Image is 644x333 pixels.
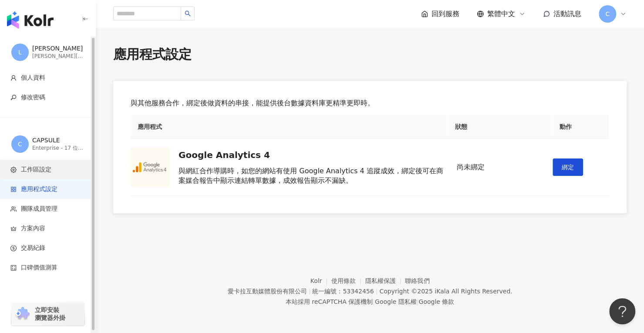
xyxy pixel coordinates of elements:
[10,186,17,192] span: appstore
[7,11,54,29] img: logo
[405,277,429,284] a: 聯絡我們
[10,75,17,81] span: user
[21,185,57,194] span: 應用程式設定
[487,9,515,19] span: 繁體中文
[113,45,627,64] div: 應用程式設定
[435,288,449,295] a: iKala
[553,10,581,18] span: 活動訊息
[375,288,378,295] span: |
[286,296,454,307] span: 本站採用 reCAPTCHA 保護機制
[14,307,31,321] img: chrome extension
[418,298,454,305] a: Google 條款
[21,244,45,252] span: 交易紀錄
[32,44,84,53] div: [PERSON_NAME]
[379,288,512,295] div: Copyright © 2025 All Rights Reserved.
[179,149,448,161] p: Google Analytics 4
[373,298,375,305] span: |
[21,263,57,272] span: 口碑價值測算
[11,302,84,326] a: chrome extension立即安裝 瀏覽器外掛
[35,306,65,322] span: 立即安裝 瀏覽器外掛
[448,115,553,139] th: 狀態
[131,115,448,139] th: 應用程式
[10,265,17,271] span: calculator
[375,298,417,305] a: Google 隱私權
[605,9,610,19] span: C
[21,165,51,174] span: 工作區設定
[21,224,45,233] span: 方案內容
[609,298,635,324] iframe: Help Scout Beacon - Open
[32,136,84,145] div: CAPSULE
[432,9,459,19] span: 回到服務
[32,145,84,152] div: Enterprise - 17 位成員
[21,74,45,82] span: 個人資料
[312,288,374,295] div: 統一編號：53342456
[131,98,609,108] p: 與其他服務合作，綁定後做資料的串接，能提供後台數據資料庫更精準更即時。
[131,148,170,187] img: Google Analytics 4
[10,245,17,251] span: dollar
[331,277,365,284] a: 使用條款
[457,162,485,172] p: 尚未綁定
[310,277,331,284] a: Kolr
[417,298,419,305] span: |
[21,205,57,213] span: 團隊成員管理
[179,166,448,185] p: 與網紅合作導購時，如您的網站有使用 Google Analytics 4 追蹤成效，綁定後可在商案媒合報告中顯示連結轉單數據，成效報告顯示不漏缺。
[10,94,17,101] span: key
[32,53,84,60] div: [PERSON_NAME][EMAIL_ADDRESS][DOMAIN_NAME]
[562,164,574,171] span: 綁定
[365,277,405,284] a: 隱私權保護
[421,9,459,19] a: 回到服務
[553,158,583,176] button: 綁定
[308,288,310,295] span: |
[21,93,45,102] span: 修改密碼
[18,47,22,57] span: L
[185,10,191,17] span: search
[553,115,609,139] th: 動作
[18,139,22,149] span: C
[227,288,307,295] div: 愛卡拉互動媒體股份有限公司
